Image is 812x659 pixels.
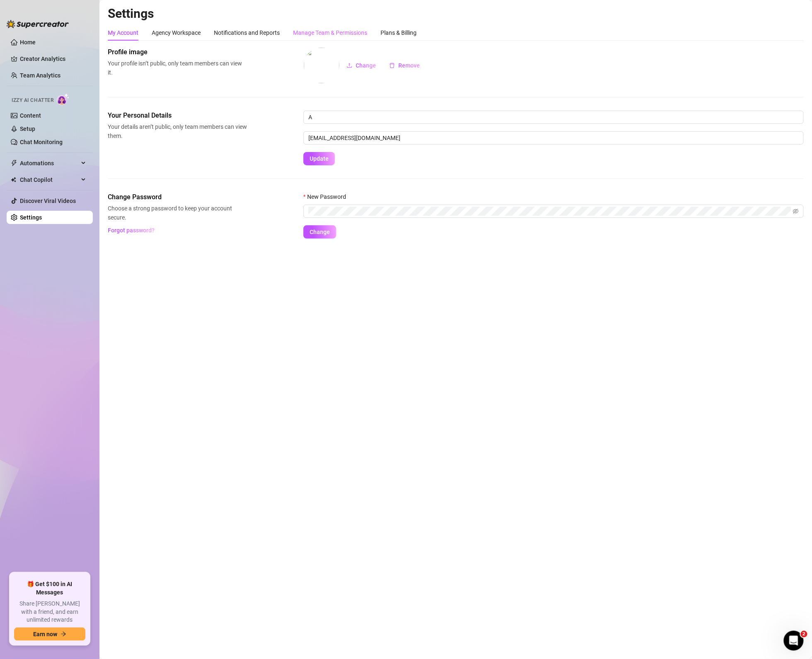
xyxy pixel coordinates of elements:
a: Content [20,112,41,119]
button: Remove [383,59,427,72]
input: Enter new email [303,131,804,145]
span: thunderbolt [11,160,17,167]
a: Creator Analytics [20,52,86,65]
span: Update [310,155,329,162]
span: Your details aren’t public, only team members can view them. [108,122,247,140]
button: Change [303,225,336,239]
button: Earn nowarrow-right [14,628,85,641]
span: Choose a strong password to keep your account secure. [108,204,247,222]
img: profilePics%2FziTcveXAf0V3F9yvoqddEdByV0p2.jpeg [304,48,339,83]
a: Discover Viral Videos [20,198,76,204]
iframe: Intercom live chat [784,631,804,651]
img: logo-BBDzfeDw.svg [7,20,69,28]
span: Your Personal Details [108,111,247,121]
span: Izzy AI Chatter [12,97,53,104]
span: Chat Copilot [20,173,79,186]
span: 🎁 Get $100 in AI Messages [14,580,85,596]
label: New Password [303,192,351,201]
span: upload [347,63,352,68]
div: Notifications and Reports [214,28,280,37]
span: 2 [801,631,807,637]
button: Update [303,152,335,165]
a: Settings [20,214,42,221]
img: AI Chatter [57,93,70,105]
span: delete [389,63,395,68]
a: Chat Monitoring [20,139,63,145]
div: Manage Team & Permissions [293,28,367,37]
button: Change [340,59,383,72]
h2: Settings [108,6,804,22]
a: Setup [20,126,35,132]
span: Change [356,62,376,69]
div: Agency Workspace [152,28,201,37]
div: Plans & Billing [381,28,417,37]
span: Earn now [33,631,57,637]
a: Team Analytics [20,72,61,79]
a: Home [20,39,36,46]
input: Enter name [303,111,804,124]
span: eye-invisible [793,208,799,214]
span: Profile image [108,47,247,57]
span: Forgot password? [108,227,155,234]
input: New Password [308,207,791,216]
span: Change Password [108,192,247,202]
div: My Account [108,28,138,37]
img: Chat Copilot [11,177,16,183]
span: arrow-right [61,631,66,637]
span: Remove [398,62,420,69]
button: Forgot password? [108,224,155,237]
span: Share [PERSON_NAME] with a friend, and earn unlimited rewards [14,600,85,624]
span: Automations [20,157,79,170]
span: Change [310,229,330,235]
span: Your profile isn’t public, only team members can view it. [108,59,247,77]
